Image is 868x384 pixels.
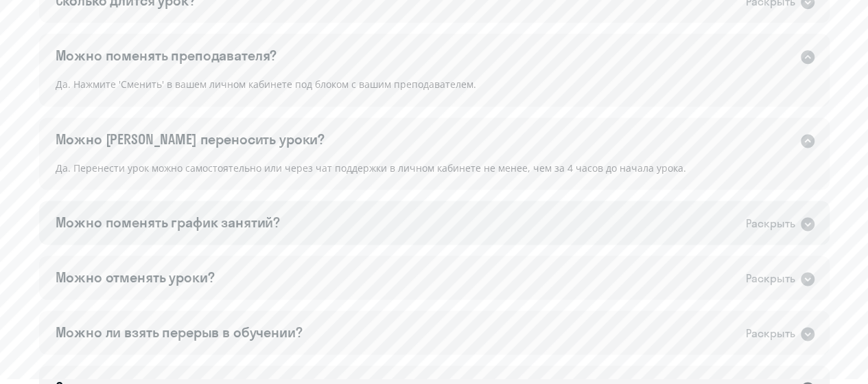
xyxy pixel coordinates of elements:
[39,76,830,106] div: Да. Нажмите 'Сменить' в вашем личном кабинете под блоком с вашим преподавателем.
[56,130,325,149] div: Можно [PERSON_NAME] переносить уроки?
[56,213,281,232] div: Можно поменять график занятий?
[56,323,303,342] div: Можно ли взять перерыв в обучении?
[56,46,277,65] div: Можно поменять преподавателя?
[39,160,830,190] div: Да. Перенести урок можно самостоятельно или через чат поддержки в личном кабинете не менее, чем з...
[746,325,795,342] div: Раскрыть
[56,268,215,287] div: Можно отменять уроки?
[746,215,795,232] div: Раскрыть
[746,270,795,287] div: Раскрыть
